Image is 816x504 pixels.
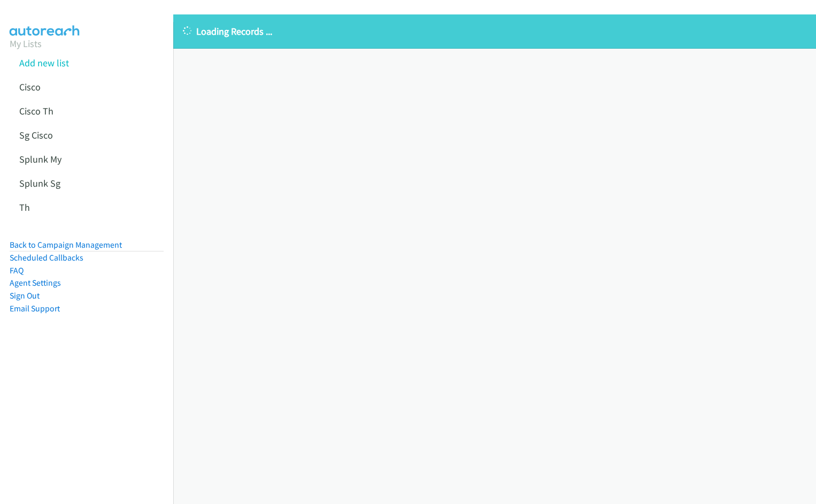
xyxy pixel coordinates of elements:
[10,240,122,250] a: Back to Campaign Management
[19,177,60,189] a: Splunk Sg
[19,153,61,165] a: Splunk My
[19,105,53,117] a: Cisco Th
[10,265,24,276] a: FAQ
[10,278,61,288] a: Agent Settings
[10,291,40,301] a: Sign Out
[10,253,83,263] a: Scheduled Callbacks
[19,201,30,213] a: Th
[183,24,806,39] p: Loading Records ...
[10,37,42,50] a: My Lists
[19,129,53,141] a: Sg Cisco
[19,57,69,69] a: Add new list
[10,303,60,314] a: Email Support
[19,81,41,93] a: Cisco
